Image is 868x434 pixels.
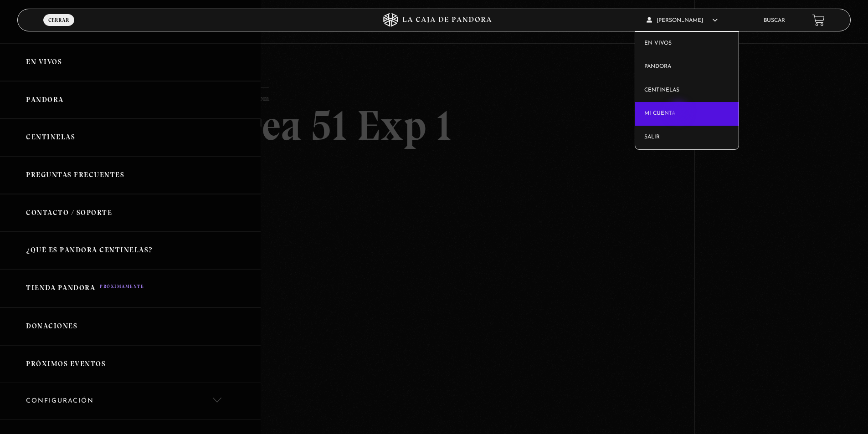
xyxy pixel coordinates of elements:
[51,25,67,31] span: Menu
[635,102,739,126] a: Mi cuenta
[647,18,718,23] span: [PERSON_NAME]
[635,32,739,56] a: En vivos
[635,126,739,149] a: Salir
[812,14,825,26] a: View your shopping cart
[635,55,739,79] a: Pandora
[764,18,785,23] a: Buscar
[635,79,739,102] a: Centinelas
[48,17,69,23] span: Cerrar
